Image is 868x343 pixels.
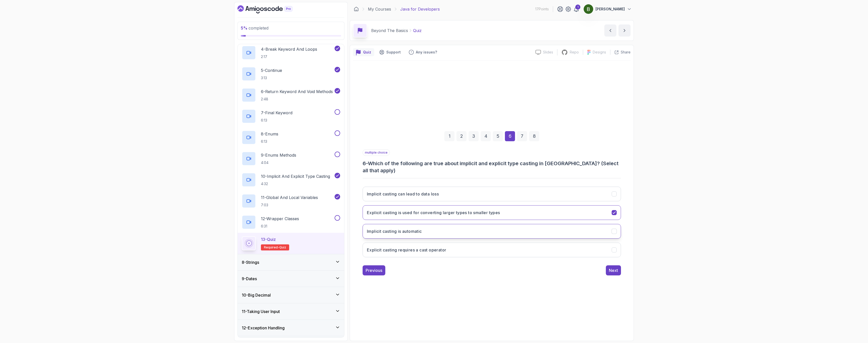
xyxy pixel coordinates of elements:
button: Support button [376,48,404,56]
p: 2:48 [261,97,333,102]
div: 7 [517,131,527,141]
button: Next [606,265,621,275]
p: 6 - Return Keyword And Void Methods [261,89,333,95]
button: 12-Exception Handling [238,320,344,336]
p: 6:13 [261,139,278,144]
p: 8 - Enums [261,131,278,137]
button: Explicit casting requires a cast operator [363,243,621,257]
button: previous content [604,24,616,37]
div: 5 [493,131,503,141]
button: 11-Taking User Input [238,303,344,320]
button: 7-Final Keyword6:13 [242,109,340,123]
p: 4 - Break Keyword And Loops [261,46,317,52]
button: 9-Dates [238,271,344,287]
div: Next [609,267,618,273]
button: Explicit casting is used for converting larger types to smaller types [363,205,621,220]
button: Implicit casting is automatic [363,224,621,239]
p: Java for Developers [400,6,440,12]
h3: Implicit casting can lead to data loss [367,191,439,197]
button: Implicit casting can lead to data loss [363,187,621,201]
div: 2 [456,131,467,141]
a: My Courses [368,6,391,12]
button: 10-Big Decimal [238,287,344,303]
p: 4:04 [261,160,296,165]
h3: 6 - Which of the following are true about implicit and explicit type casting in [GEOGRAPHIC_DATA]... [363,160,621,174]
a: 1 [573,6,579,12]
button: 13-QuizRequired-quiz [242,236,340,250]
p: 12 - Wrapper Classes [261,216,299,222]
p: 6:13 [261,118,292,123]
p: 17 Points [535,7,549,12]
p: 6:31 [261,224,299,229]
p: Any issues? [416,50,437,55]
button: 8-Enums6:13 [242,130,340,145]
div: Previous [366,267,382,273]
h3: 10 - Big Decimal [242,292,271,298]
button: 9-Enums Methods4:04 [242,152,340,166]
img: user profile image [584,4,593,14]
p: 13 - Quiz [261,236,276,242]
p: 2:17 [261,54,317,59]
button: 11-Global And Local Variables7:03 [242,194,340,208]
p: [PERSON_NAME] [595,7,625,12]
div: 1 [444,131,454,141]
span: Required- [264,245,279,249]
button: 8-Strings [238,254,344,270]
button: Share [610,50,631,55]
p: Beyond The Basics [371,27,408,34]
div: 4 [481,131,491,141]
p: Share [621,50,631,55]
h3: Implicit casting is automatic [367,228,422,234]
h3: Explicit casting is used for converting larger types to smaller types [367,210,500,216]
button: 4-Break Keyword And Loops2:17 [242,46,340,60]
button: 6-Return Keyword And Void Methods2:48 [242,88,340,102]
h3: 9 - Dates [242,276,257,282]
p: multiple choice [363,149,390,156]
button: Previous [363,265,385,275]
p: Designs [593,50,606,55]
p: 3:13 [261,75,282,80]
p: Slides [543,50,553,55]
button: quiz button [353,48,374,56]
p: 5 - Continue [261,67,282,73]
button: 12-Wrapper Classes6:31 [242,215,340,229]
div: 1 [575,5,580,10]
h3: 12 - Exception Handling [242,325,285,331]
p: 10 - Implicit And Explicit Type Casting [261,173,330,179]
div: 3 [469,131,479,141]
a: Dashboard [237,5,304,13]
h3: 11 - Taking User Input [242,308,280,315]
button: user profile image[PERSON_NAME] [583,4,632,14]
p: Quiz [413,27,422,34]
h3: 8 - Strings [242,259,259,265]
button: 10-Implicit And Explicit Type Casting4:32 [242,173,340,187]
button: next content [618,24,631,37]
div: 8 [529,131,539,141]
span: 5 % [241,25,248,31]
button: 5-Continue3:13 [242,67,340,81]
p: Support [386,50,401,55]
p: 7:03 [261,203,318,208]
button: Feedback button [406,48,440,56]
p: Quiz [363,50,371,55]
h3: Explicit casting requires a cast operator [367,247,446,253]
p: Repo [570,50,579,55]
p: 4:32 [261,181,330,186]
span: quiz [279,245,286,249]
span: completed [241,25,268,31]
p: 9 - Enums Methods [261,152,296,158]
a: Dashboard [354,7,359,12]
p: 7 - Final Keyword [261,110,292,116]
p: 11 - Global And Local Variables [261,194,318,201]
div: 6 [505,131,515,141]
